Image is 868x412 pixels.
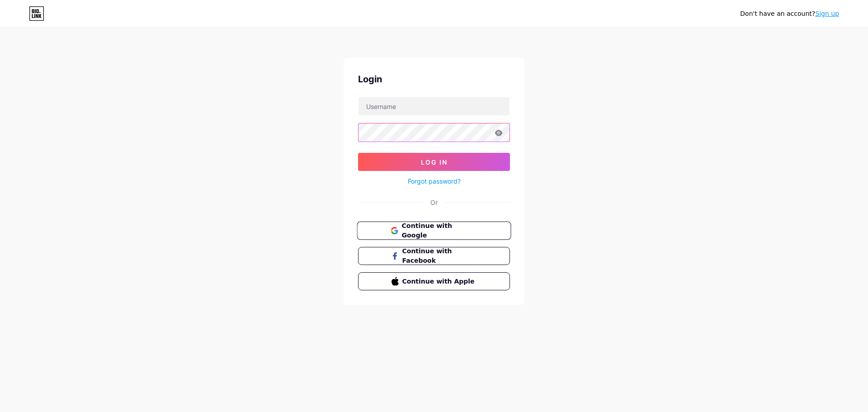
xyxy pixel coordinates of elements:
[740,9,839,19] div: Don't have an account?
[815,10,839,17] a: Sign up
[358,222,510,240] a: Continue with Google
[357,222,511,240] button: Continue with Google
[430,198,438,207] div: Or
[358,272,510,290] button: Continue with Apple
[402,277,477,286] span: Continue with Apple
[358,72,510,86] div: Login
[358,153,510,171] button: Log In
[358,247,510,265] button: Continue with Facebook
[408,176,461,186] a: Forgot password?
[421,158,448,166] span: Log In
[402,246,477,265] span: Continue with Facebook
[359,97,509,115] input: Username
[401,221,477,241] span: Continue with Google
